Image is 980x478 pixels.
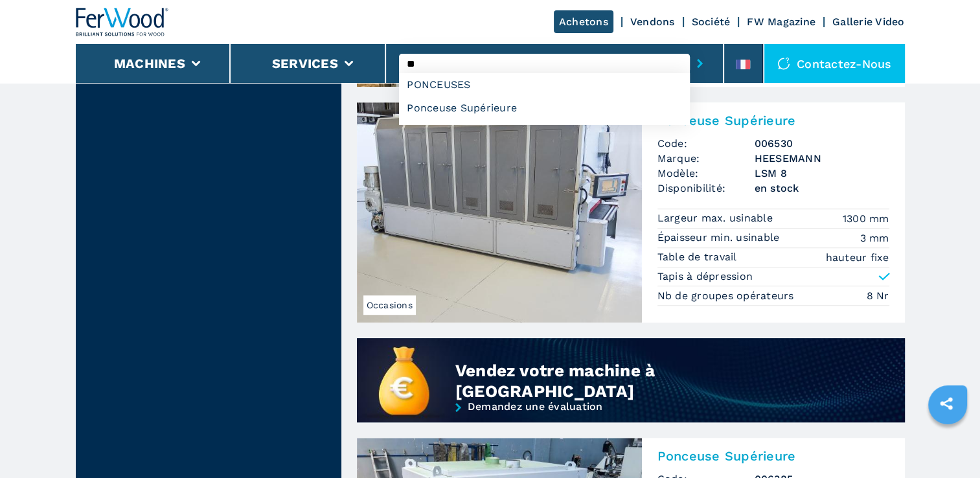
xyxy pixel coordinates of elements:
[690,49,710,78] button: submit-button
[867,288,889,303] em: 8 Nr
[755,151,889,166] h3: HEESEMANN
[826,250,889,265] em: hauteur fixe
[399,97,690,120] div: Ponceuse Supérieure
[357,102,905,323] a: Ponceuse Supérieure HEESEMANN LSM 8OccasionsPonceuse SupérieureCode:006530Marque:HEESEMANNModèle:...
[554,10,613,33] a: Achetons
[657,113,889,128] h2: Ponceuse Supérieure
[657,166,755,181] span: Modèle:
[692,16,731,28] a: Société
[357,102,642,323] img: Ponceuse Supérieure HEESEMANN LSM 8
[272,56,338,71] button: Services
[657,136,755,151] span: Code:
[76,8,169,36] img: Ferwood
[657,181,755,196] span: Disponibilité:
[832,16,905,28] a: Gallerie Video
[930,387,963,420] a: sharethis
[363,295,416,315] span: Occasions
[843,211,889,226] em: 1300 mm
[755,181,889,196] span: en stock
[114,56,185,71] button: Machines
[657,448,889,464] h2: Ponceuse Supérieure
[657,231,783,245] p: Épaisseur min. usinable
[657,151,755,166] span: Marque:
[630,16,675,28] a: Vendons
[755,136,889,151] h3: 006530
[357,402,905,445] a: Demandez une évaluation
[860,231,889,245] em: 3 mm
[657,211,777,225] p: Largeur max. usinable
[455,360,815,402] div: Vendez votre machine à [GEOGRAPHIC_DATA]
[777,57,790,70] img: Contactez-nous
[399,73,690,97] div: PONCEUSES
[657,269,753,284] p: Tapis à dépression
[755,166,889,181] h3: LSM 8
[657,289,797,303] p: Nb de groupes opérateurs
[747,16,815,28] a: FW Magazine
[925,420,970,468] iframe: Chat
[764,44,905,83] div: Contactez-nous
[657,250,740,264] p: Table de travail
